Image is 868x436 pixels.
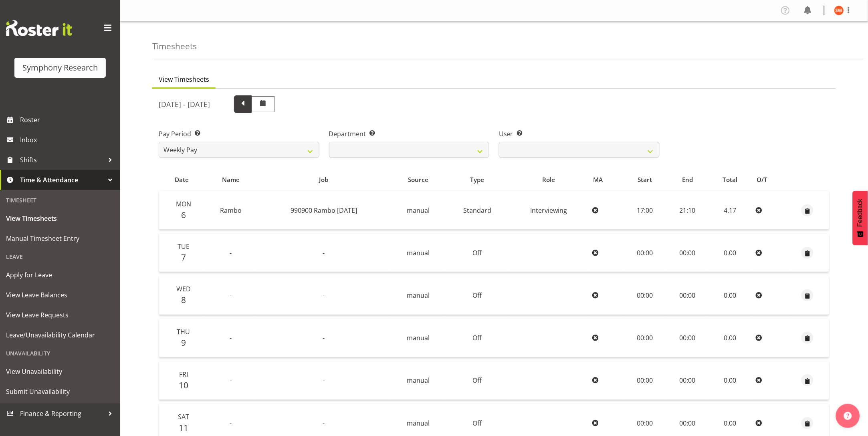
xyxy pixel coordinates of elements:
td: 00:00 [667,319,708,357]
span: Feedback [857,199,864,227]
span: Submit Unavailability [6,386,114,398]
div: Symphony Research [22,62,98,74]
span: 9 [181,337,186,348]
span: - [323,333,325,342]
span: Name [222,175,240,184]
span: Shifts [20,154,104,166]
span: manual [407,206,430,215]
span: Type [470,175,484,184]
span: manual [407,248,430,257]
td: Standard [446,191,509,230]
td: 0.00 [708,361,752,400]
span: Role [543,175,555,184]
a: View Leave Requests [2,305,118,325]
td: 21:10 [667,191,708,230]
td: 00:00 [624,234,667,272]
span: Start [638,175,652,184]
span: - [230,376,232,385]
span: Thu [177,327,190,336]
span: Finance & Reporting [20,408,104,420]
span: 8 [181,294,186,305]
span: O/T [757,175,768,184]
span: 990900 Rambo [DATE] [291,206,357,215]
td: 0.00 [708,319,752,357]
td: 4.17 [708,191,752,230]
td: 00:00 [624,276,667,315]
label: Department [329,129,490,139]
span: - [230,419,232,428]
span: - [323,248,325,257]
span: manual [407,333,430,342]
span: Manual Timesheet Entry [6,232,114,244]
span: View Timesheets [159,75,209,84]
span: MA [593,175,603,184]
td: 00:00 [624,319,667,357]
span: Interviewing [531,206,567,215]
a: Apply for Leave [2,265,118,285]
span: View Leave Balances [6,289,114,301]
td: 17:00 [624,191,667,230]
span: 6 [181,209,186,220]
td: 00:00 [667,361,708,400]
span: - [230,248,232,257]
span: Sat [178,412,189,421]
span: View Leave Requests [6,309,114,321]
img: help-xxl-2.png [844,412,852,420]
td: 00:00 [624,361,667,400]
span: Inbox [20,134,116,146]
span: End [682,175,693,184]
span: 10 [179,379,188,391]
span: manual [407,376,430,385]
td: 0.00 [708,276,752,315]
a: View Unavailability [2,361,118,381]
td: 00:00 [667,276,708,315]
h5: [DATE] - [DATE] [159,100,210,109]
span: View Unavailability [6,365,114,377]
span: Roster [20,114,116,126]
span: - [323,419,325,428]
label: User [499,129,660,139]
span: - [323,376,325,385]
a: Submit Unavailability [2,381,118,402]
a: View Timesheets [2,208,118,228]
span: Mon [176,200,191,208]
span: Source [408,175,428,184]
span: manual [407,419,430,428]
div: Unavailability [2,345,118,361]
div: Leave [2,248,118,265]
button: Feedback - Show survey [853,191,868,245]
span: Wed [176,285,191,293]
td: Off [446,276,509,315]
span: Rambo [220,206,242,215]
span: Job [319,175,329,184]
td: Off [446,319,509,357]
h4: Timesheets [152,42,197,51]
span: 7 [181,252,186,263]
a: Manual Timesheet Entry [2,228,118,248]
span: Apply for Leave [6,269,114,281]
div: Timesheet [2,192,118,208]
span: Time & Attendance [20,174,104,186]
span: - [230,291,232,300]
a: Leave/Unavailability Calendar [2,325,118,345]
span: manual [407,291,430,300]
span: Tue [178,242,190,251]
td: 0.00 [708,234,752,272]
td: Off [446,361,509,400]
span: Leave/Unavailability Calendar [6,329,114,341]
span: View Timesheets [6,212,114,224]
span: - [230,333,232,342]
a: View Leave Balances [2,285,118,305]
span: - [323,291,325,300]
img: shannon-whelan11890.jpg [834,6,844,15]
label: Pay Period [159,129,319,139]
span: Fri [179,370,188,379]
img: Rosterit website logo [6,20,72,36]
span: Date [175,175,189,184]
td: 00:00 [667,234,708,272]
span: Total [723,175,738,184]
span: 11 [179,422,188,433]
td: Off [446,234,509,272]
